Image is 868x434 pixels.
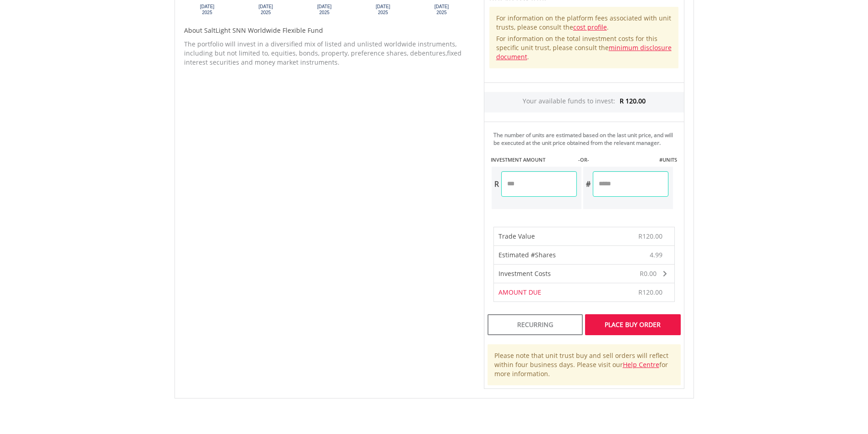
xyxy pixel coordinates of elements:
[620,97,646,105] span: R 120.00
[184,26,470,35] h5: About SaltLight SNN Worldwide Flexible Fund
[492,171,501,197] div: R
[498,269,551,278] span: Investment Costs
[488,314,583,335] div: Recurring
[496,43,672,61] a: minimum disclosure document
[583,171,593,197] div: #
[496,34,672,61] p: For information on the total investment costs for this specific unit trust, please consult the .
[317,4,332,15] text: [DATE] 2025
[640,269,657,278] span: R0.00
[498,232,535,240] span: Trade Value
[484,92,684,112] div: Your available funds to invest:
[375,4,390,15] text: [DATE] 2025
[184,40,470,67] p: The portfolio will invest in a diversified mix of listed and unlisted worldwide instruments, incl...
[638,288,663,296] span: R120.00
[585,314,680,335] div: Place Buy Order
[573,23,607,31] a: cost profile
[493,131,680,147] div: The number of units are estimated based on the last unit price, and will be executed at the unit ...
[650,250,663,260] span: 4.99
[434,4,449,15] text: [DATE] 2025
[638,232,663,240] span: R120.00
[488,344,681,385] div: Please note that unit trust buy and sell orders will reflect within four business days. Please vi...
[498,288,541,296] span: AMOUNT DUE
[258,4,273,15] text: [DATE] 2025
[498,250,556,259] span: Estimated #Shares
[496,14,672,32] p: For information on the platform fees associated with unit trusts, please consult the .
[623,360,659,369] a: Help Centre
[659,156,677,163] label: #UNITS
[578,156,589,163] label: -OR-
[200,4,214,15] text: [DATE] 2025
[491,156,545,163] label: INVESTMENT AMOUNT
